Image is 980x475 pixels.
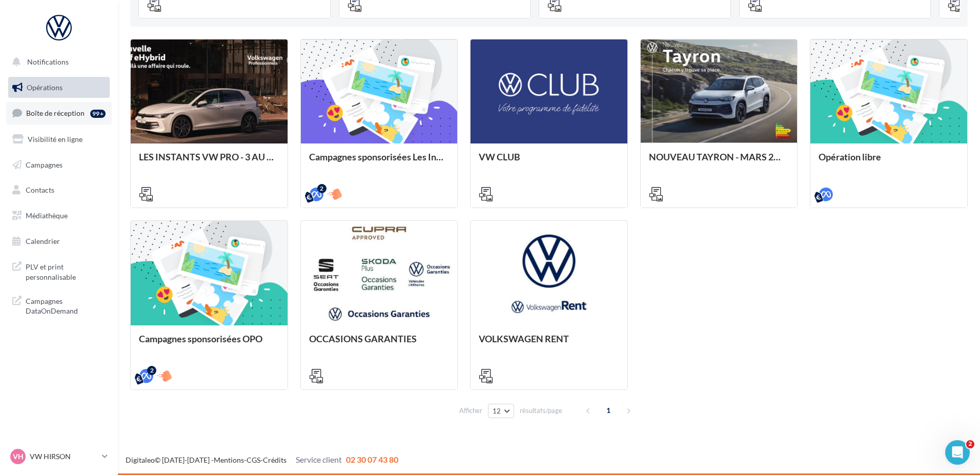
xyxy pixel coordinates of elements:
a: Digitaleo [126,456,155,464]
div: VOLKSWAGEN RENT [479,334,619,354]
div: LES INSTANTS VW PRO - 3 AU [DATE] [139,152,279,172]
a: Campagnes DataOnDemand [6,290,112,320]
a: Visibilité en ligne [6,129,112,150]
a: Mentions [214,456,244,464]
span: Calendrier [26,237,60,245]
div: Campagnes sponsorisées Les Instants VW Octobre [309,152,450,172]
div: VW CLUB [479,152,619,172]
span: Contacts [26,185,54,194]
span: Campagnes [26,160,63,169]
div: Campagnes sponsorisées OPO [139,334,279,354]
span: 2 [966,440,974,448]
span: résultats/page [520,406,562,416]
span: Service client [296,455,342,464]
span: Opérations [27,83,63,92]
span: Notifications [27,57,69,66]
span: Médiathèque [26,211,68,220]
div: 99+ [90,110,106,118]
a: Crédits [263,456,287,464]
span: © [DATE]-[DATE] - - - [126,456,398,464]
button: 12 [488,404,514,418]
span: Afficher [459,406,482,416]
div: 2 [317,184,326,193]
span: 02 30 07 43 80 [346,455,398,464]
div: 2 [147,366,156,375]
a: Médiathèque [6,205,112,226]
span: Campagnes DataOnDemand [26,294,106,316]
a: Opérations [6,77,112,98]
a: Contacts [6,179,112,201]
span: 12 [493,407,501,415]
div: NOUVEAU TAYRON - MARS 2025 [649,152,789,172]
p: VW HIRSON [30,451,98,462]
button: Notifications [6,51,108,73]
a: Boîte de réception99+ [6,102,112,124]
a: CGS [247,456,260,464]
a: PLV et print personnalisable [6,256,112,286]
span: VH [13,451,24,462]
span: Visibilité en ligne [28,135,83,143]
span: PLV et print personnalisable [26,260,106,282]
div: OCCASIONS GARANTIES [309,334,450,354]
a: VH VW HIRSON [8,447,110,466]
a: Calendrier [6,231,112,252]
span: 1 [600,402,617,419]
iframe: Intercom live chat [945,440,970,465]
div: Opération libre [819,152,959,172]
a: Campagnes [6,154,112,176]
span: Boîte de réception [26,109,85,117]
